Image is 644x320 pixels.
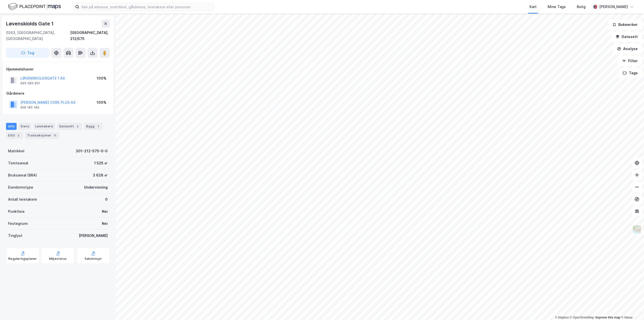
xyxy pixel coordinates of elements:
[93,172,108,178] div: 3 628 ㎡
[75,124,80,129] div: 2
[8,172,37,178] div: Bruksareal (BRA)
[19,123,31,130] div: Eiere
[595,316,620,319] a: Improve this map
[96,124,101,129] div: 1
[25,132,59,139] div: Transaksjoner
[6,90,109,96] div: Gårdeiere
[619,296,644,320] iframe: Chat Widget
[16,133,21,138] div: 2
[555,316,569,319] a: Mapbox
[570,316,594,319] a: OpenStreetMap
[52,133,57,138] div: 11
[84,184,108,190] div: Undervisning
[8,221,28,227] div: Festegrunn
[613,44,642,54] button: Analyse
[49,257,67,261] div: Miljøstatus
[577,4,586,10] div: Bolig
[8,196,37,202] div: Antall leietakere
[76,148,108,154] div: 301-212-575-0-0
[8,208,25,215] div: Punktleie
[619,68,642,78] button: Tags
[8,233,22,239] div: Tinglyst
[6,132,23,139] div: ESG
[8,148,24,154] div: Matrikkel
[8,2,61,11] img: logo.f888ab2527a4732fd821a326f86c7f29.svg
[57,123,82,130] div: Datasett
[102,221,108,227] div: Nei
[102,208,108,215] div: Nei
[105,196,108,202] div: 0
[6,48,49,58] button: Tag
[8,257,37,261] div: Reguleringsplaner
[8,184,33,190] div: Eiendomstype
[70,30,110,42] div: [GEOGRAPHIC_DATA], 212/575
[85,257,102,261] div: Saksinnsyn
[611,32,642,42] button: Datasett
[20,81,40,85] div: 995 585 901
[6,123,17,130] div: Info
[84,123,103,130] div: Bygg
[33,123,55,130] div: Leietakere
[618,56,642,66] button: Filter
[548,4,566,10] div: Mine Tags
[8,160,28,166] div: Tomteareal
[6,20,55,28] div: Løvenskiolds Gate 1
[599,4,628,10] div: [PERSON_NAME]
[94,160,108,166] div: 1 525 ㎡
[6,66,109,72] div: Hjemmelshaver
[632,225,642,234] img: Z
[608,20,642,30] button: Bokmerker
[6,30,70,42] div: 0263, [GEOGRAPHIC_DATA], [GEOGRAPHIC_DATA]
[79,3,214,11] input: Søk på adresse, matrikkel, gårdeiere, leietakere eller personer
[97,75,106,81] div: 100%
[20,105,39,110] div: 928 185 184
[79,233,108,239] div: [PERSON_NAME]
[97,99,106,105] div: 100%
[530,4,537,10] div: Kart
